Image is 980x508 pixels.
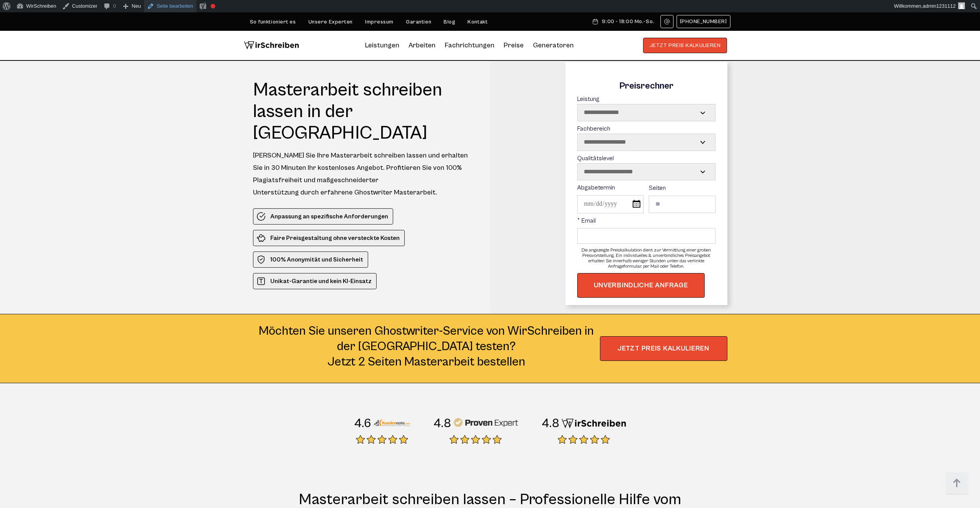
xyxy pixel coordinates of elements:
h1: Masterarbeit schreiben lassen in der [GEOGRAPHIC_DATA] [253,79,476,144]
a: Leistungen [365,39,399,52]
span: Seiten [649,184,666,191]
label: Fachbereich [577,125,715,151]
div: 4.8 [433,416,451,431]
label: Abgabetermin [577,184,643,213]
img: Schedule [592,18,599,25]
a: Preise [504,41,524,49]
li: Unikat-Garantie und kein KI-Einsatz [253,273,377,289]
select: Leistung [578,104,715,121]
span: JETZT PREIS KALKULIEREN [600,336,727,361]
li: Faire Preisgestaltung ohne versteckte Kosten [253,230,405,246]
button: JETZT PREIS KALKULIEREN [643,38,727,53]
div: Preisrechner [577,81,715,92]
img: Kundennote [373,415,410,431]
img: stars [558,435,610,444]
a: Arbeiten [409,39,436,52]
input: Abgabetermin [577,195,643,213]
img: stars [449,435,502,444]
a: Garantien [406,19,431,25]
a: Blog [444,19,455,25]
a: So funktioniert es [250,19,296,25]
li: 100% Anonymität und Sicherheit [253,251,368,268]
span: [PHONE_NUMBER] [680,18,727,25]
label: Leistung [577,96,715,121]
a: Kontakt [467,19,487,25]
img: 100% Anonymität und Sicherheit [256,255,266,264]
div: [PERSON_NAME] Sie Ihre Masterarbeit schreiben lassen und erhalten Sie in 30 Minuten Ihr kostenlos... [253,149,476,199]
div: 4.6 [354,416,371,431]
a: [PHONE_NUMBER] [677,15,730,28]
div: Verbesserungsbedarf [211,4,215,8]
a: Generatoren [533,39,574,52]
img: logo wirschreiben [244,38,299,53]
label: * Email [577,217,715,244]
a: Unsere Experten [308,19,353,25]
img: Faire Preisgestaltung ohne versteckte Kosten [256,233,266,243]
label: Qualitätslevel [577,155,715,181]
select: Fachbereich [578,134,715,150]
select: Qualitätslevel [578,164,715,180]
img: Email [664,18,670,25]
div: Die angezeigte Preiskalkulation dient zur Vermittlung einer groben Preisvorstellung. Ein individu... [577,248,715,269]
a: Fachrichtungen [445,39,494,52]
form: Contact form [577,81,715,297]
img: stars [356,435,408,444]
span: admin1231112 [923,3,956,9]
a: Impressum [365,19,394,25]
span: UNVERBINDLICHE ANFRAGE [594,281,688,290]
button: UNVERBINDLICHE ANFRAGE [577,273,705,298]
li: Anpassung an spezifische Anforderungen [253,208,393,225]
div: 4.8 [541,416,560,431]
img: button top [945,472,968,495]
img: Unikat-Garantie und kein KI-Einsatz [256,277,266,286]
div: Möchten Sie unseren Ghostwriter-Service von WirSchreiben in der [GEOGRAPHIC_DATA] testen? Jetzt 2... [253,324,600,370]
img: Anpassung an spezifische Anforderungen [256,212,266,221]
input: * Email [577,228,715,244]
span: 9:00 - 18:00 Mo.-So. [602,18,654,25]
